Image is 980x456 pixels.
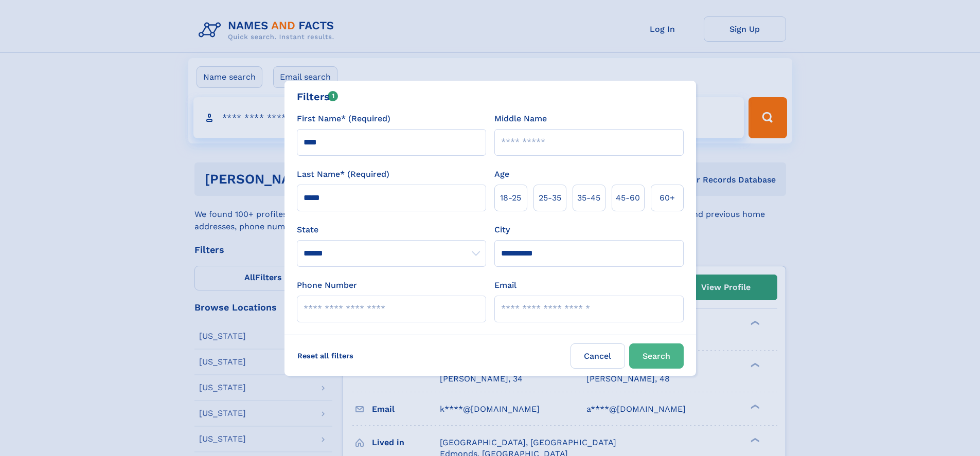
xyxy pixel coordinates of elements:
button: Search [629,343,684,369]
label: Email [494,279,516,291]
label: Phone Number [297,279,357,291]
span: 60+ [660,192,675,204]
div: Filters [297,89,338,104]
span: 45‑60 [616,192,640,204]
label: Middle Name [494,113,547,125]
span: 35‑45 [577,192,600,204]
label: Age [494,168,509,180]
label: State [297,224,486,236]
label: First Name* (Required) [297,113,390,125]
span: 25‑35 [539,192,561,204]
label: Cancel [571,343,625,369]
label: City [494,224,510,236]
label: Reset all filters [291,343,360,368]
label: Last Name* (Required) [297,168,389,180]
span: 18‑25 [500,192,521,204]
